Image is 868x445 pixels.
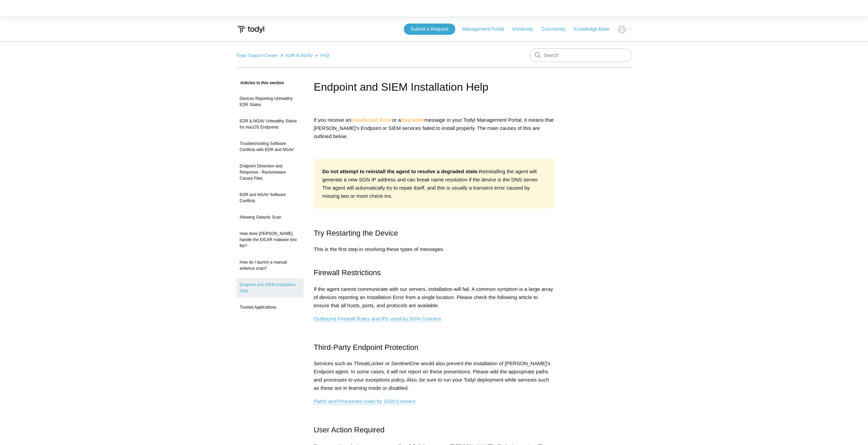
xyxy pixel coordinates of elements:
[321,53,329,58] a: FAQ
[314,227,555,239] h2: Try Restarting the Device
[314,245,555,262] p: This is the first step in resolving these types of messages.
[322,168,479,174] strong: Do not attempt to reinstall the agent to resolve a degraded state.
[512,26,540,33] a: University
[279,53,314,58] li: EDR & NGAV
[236,160,304,185] a: Endpoint Detention and Response - Ransomware Canary Files
[404,24,455,35] a: Submit a Request
[236,227,304,252] a: How does [PERSON_NAME] handle the EICAR malware test file?
[314,116,555,140] p: If you receive an or a message in your Todyl Management Portal, it means that [PERSON_NAME]'s End...
[574,26,616,33] a: Knowledge Base
[314,398,415,404] a: Paths and Processes Used by SGN Connect
[236,115,304,134] a: EDR & NGAV Unhealthy Status for macOS Endpoints
[351,117,392,123] strong: Installation Error
[236,278,304,297] a: Endpoint and SIEM Installation Help
[236,137,304,156] a: Troubleshooting Software Conflicts with EDR and NGAV
[236,188,304,207] a: EDR and NGAV Software Conflicts
[314,79,555,95] h1: Endpoint and SIEM Installation Help
[319,165,549,203] td: Reinstalling the agent will generate a new SGN IP address and can break name resolution if the de...
[236,53,279,58] li: Todyl Support Center
[236,92,304,111] a: Devices Reporting Unhealthy EDR States
[401,117,425,123] strong: Degraded
[314,53,329,58] li: FAQ
[285,53,312,58] a: EDR & NGAV
[236,53,278,58] a: Todyl Support Center
[314,359,555,392] p: Services such as ThreatLocker or SentinelOne would also prevent the installation of [PERSON_NAME]...
[314,267,555,279] h2: Firewall Restrictions
[541,26,572,33] a: Community
[530,48,632,62] input: Search
[236,80,284,85] span: Articles in this section
[236,23,265,36] img: Todyl Support Center Help Center home page
[314,316,441,322] a: Outbound Firewall Rules and IPs used by SGN Connect
[236,211,304,224] a: Allowing Galactic Scan
[314,341,555,353] h2: Third-Party Endpoint Protection
[314,424,555,436] h2: User Action Required
[314,285,555,310] p: If the agent cannot communicate with our servers, installation will fail. A common symptom is a l...
[236,301,304,314] a: Trusted Applications
[462,26,511,33] a: Management Portal
[236,256,304,275] a: How do I launch a manual antivirus scan?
